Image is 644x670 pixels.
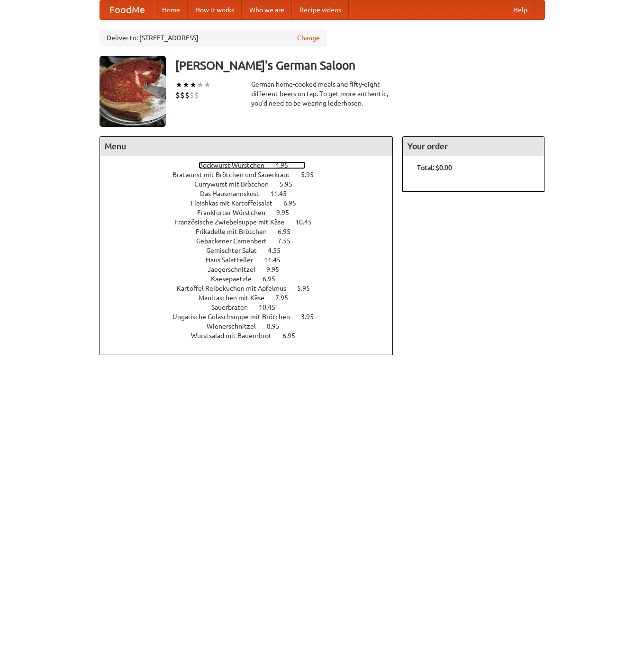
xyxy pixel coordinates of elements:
li: ★ [175,80,182,90]
a: Frankfurter Würstchen 9.95 [197,209,307,216]
span: 5.95 [280,180,302,188]
a: Bratwurst mit Brötchen und Sauerkraut 5.95 [172,171,331,179]
span: Bratwurst mit Brötchen und Sauerkraut [172,171,299,179]
a: Frikadelle mit Brötchen 6.95 [196,228,308,235]
a: Kaesepaetzle 6.95 [211,275,293,283]
a: FoodMe [100,0,154,19]
a: Gemischter Salat 4.55 [206,247,298,254]
span: Das Hausmannskost [200,190,269,197]
a: Who we are [242,0,292,19]
li: ★ [197,80,204,90]
span: 4.95 [275,161,298,169]
li: $ [180,90,185,100]
span: Fleishkas mit Kartoffelsalat [190,199,282,207]
span: 7.55 [278,237,300,245]
a: Change [297,33,320,43]
span: 9.95 [276,209,299,216]
span: 4.55 [268,247,290,254]
b: Total: $0.00 [417,164,452,171]
a: Help [506,0,535,19]
a: Wurstsalad mit Bauernbrot 6.95 [191,332,313,339]
span: 6.95 [278,228,300,235]
li: $ [190,90,194,100]
a: Jaegerschnitzel 9.95 [208,266,297,273]
li: $ [175,90,180,100]
span: Wurstsalad mit Bauernbrot [191,332,281,339]
a: Home [154,0,188,19]
span: Französische Zwiebelsuppe mit Käse [174,218,294,226]
span: Wienerschnitzel [207,322,265,330]
span: Frankfurter Würstchen [197,209,275,216]
span: 8.95 [267,322,289,330]
a: Currywurst mit Brötchen 5.95 [194,180,310,188]
li: ★ [190,80,197,90]
a: Bockwurst Würstchen 4.95 [199,161,306,169]
a: Recipe videos [292,0,349,19]
span: 9.95 [266,266,289,273]
li: ★ [182,80,190,90]
span: 5.95 [297,285,319,292]
h4: Your order [403,137,544,156]
a: Ungarische Gulaschsuppe mit Brötchen 3.95 [172,313,331,321]
h4: Menu [100,137,393,156]
span: Maultaschen mit Käse [199,294,274,302]
a: Wienerschnitzel 8.95 [207,322,297,330]
span: 7.95 [275,294,298,302]
li: ★ [204,80,211,90]
span: 6.95 [283,199,306,207]
a: Gebackener Camenbert 7.55 [196,237,308,245]
span: 6.95 [282,332,305,339]
li: $ [194,90,199,100]
span: Kartoffel Reibekuchen mit Apfelmus [177,285,296,292]
div: Deliver to: [STREET_ADDRESS] [100,29,327,46]
span: Jaegerschnitzel [208,266,265,273]
span: Frikadelle mit Brötchen [196,228,276,235]
span: Kaesepaetzle [211,275,261,283]
a: Maultaschen mit Käse 7.95 [199,294,306,302]
span: Gemischter Salat [206,247,266,254]
a: Das Hausmannskost 11.45 [200,190,304,197]
span: Currywurst mit Brötchen [194,180,278,188]
span: Bockwurst Würstchen [199,161,274,169]
a: Französische Zwiebelsuppe mit Käse 10.45 [174,218,329,226]
a: Sauerbraten 10.45 [211,304,293,311]
span: 11.45 [264,256,290,264]
span: Sauerbraten [211,304,257,311]
span: 11.45 [270,190,296,197]
span: Gebackener Camenbert [196,237,276,245]
h3: [PERSON_NAME]'s German Saloon [175,56,545,75]
span: Haus Salatteller [206,256,263,264]
a: Kartoffel Reibekuchen mit Apfelmus 5.95 [177,285,327,292]
span: 3.95 [301,313,323,321]
a: How it works [188,0,242,19]
span: 10.45 [295,218,321,226]
li: $ [185,90,190,100]
img: angular.jpg [100,56,166,127]
a: Fleishkas mit Kartoffelsalat 6.95 [190,199,314,207]
span: Ungarische Gulaschsuppe mit Brötchen [172,313,299,321]
a: Haus Salatteller 11.45 [206,256,298,264]
span: 10.45 [259,304,285,311]
span: 6.95 [263,275,285,283]
div: German home-cooked meals and fifty-eight different beers on tap. To get more authentic, you'd nee... [251,80,393,108]
span: 5.95 [301,171,323,179]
